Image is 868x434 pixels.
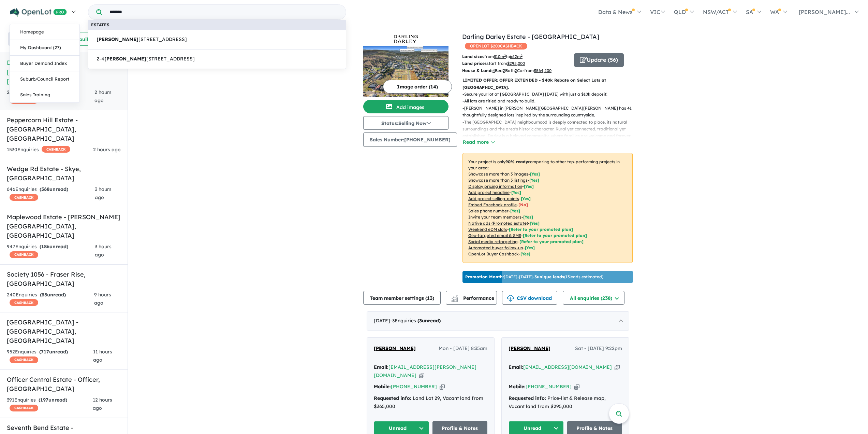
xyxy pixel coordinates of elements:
[7,146,70,154] div: 1530 Enquir ies
[439,345,487,353] span: Mon - [DATE] 8:35am
[94,292,111,306] span: 9 hours ago
[615,364,620,371] button: Copy
[523,214,533,220] span: [ Yes ]
[510,208,520,213] span: [ Yes ]
[374,364,388,370] strong: Email:
[462,119,638,147] p: - The [GEOGRAPHIC_DATA] neighbourhood is deeply connected to place, its natural surroundings and ...
[40,397,48,403] span: 197
[462,53,569,60] p: from
[7,243,95,259] div: 947 Enquir ies
[7,212,121,240] h5: Maplewood Estate - [PERSON_NAME][GEOGRAPHIC_DATA] , [GEOGRAPHIC_DATA]
[93,397,112,411] span: 12 hours ago
[509,345,550,351] span: [PERSON_NAME]
[383,80,452,94] button: Image order (14)
[42,292,47,298] span: 33
[367,311,629,331] div: [DATE]
[462,61,487,66] b: Land prices
[374,364,476,378] a: [EMAIL_ADDRESS][PERSON_NAME][DOMAIN_NAME]
[452,295,458,299] img: line-chart.svg
[88,30,346,50] a: [PERSON_NAME][STREET_ADDRESS]
[462,98,638,104] p: - All lots are titled and ready to build.
[534,274,564,279] b: 3 unique leads
[419,318,422,324] span: 3
[468,202,517,207] u: Embed Facebook profile
[10,8,67,17] img: Openlot PRO Logo White
[799,9,850,15] span: [PERSON_NAME]...
[524,184,534,189] span: [ Yes ]
[88,49,346,69] a: 2-4[PERSON_NAME][STREET_ADDRESS]
[10,87,79,102] a: Sales Training
[374,383,391,390] strong: Mobile:
[462,91,638,98] p: - Secure your lot at [GEOGRAPHIC_DATA] [DATE] with just a $10k deposit!
[10,299,38,306] span: CASHBACK
[468,233,521,238] u: Geo-targeted email & SMS
[374,395,411,401] strong: Requested info:
[462,138,495,146] button: Read more
[507,295,514,302] img: download icon
[452,295,494,301] span: Performance
[503,68,505,73] u: 2
[462,33,599,41] a: Darling Darley Estate - [GEOGRAPHIC_DATA]
[7,58,121,86] h5: Darling Darley Estate - [GEOGRAPHIC_DATA] , [GEOGRAPHIC_DATA]
[363,132,457,147] button: Sales Number:[PHONE_NUMBER]
[10,251,38,258] span: CASHBACK
[103,5,344,19] input: Try estate name, suburb, builder or developer
[10,56,79,71] a: Buyer Demand Index
[465,43,527,50] span: OPENLOT $ 200 CASHBACK
[506,54,523,59] span: to
[504,54,506,57] sup: 2
[363,100,448,113] button: Add images
[574,53,624,67] button: Update (56)
[468,245,523,250] u: Automated buyer follow-up
[363,32,448,97] a: Darling Darley Estate - Darley LogoDarling Darley Estate - Darley
[468,196,519,201] u: Add project selling-points
[363,46,448,97] img: Darling Darley Estate - Darley
[574,383,579,390] button: Copy
[41,349,49,355] span: 717
[10,40,79,56] a: My Dashboard (27)
[509,395,546,401] strong: Requested info:
[462,77,633,91] p: LIMITED OFFER: OFFER EXTENDED - $40k Rebate on Select Lots at [GEOGRAPHIC_DATA].
[366,35,446,43] img: Darling Darley Estate - Darley Logo
[507,61,525,66] u: $ 295,000
[465,274,504,279] b: Promotion Month:
[563,291,624,305] button: All enquiries (238)
[510,54,523,59] u: 662 m
[39,349,68,355] strong: ( unread)
[93,146,121,153] span: 2 hours ago
[91,22,109,27] b: Estates
[492,68,495,73] u: 4
[521,54,523,57] sup: 2
[104,56,146,62] strong: [PERSON_NAME]
[97,36,187,44] span: [STREET_ADDRESS]
[515,68,517,73] u: 2
[7,318,121,345] h5: [GEOGRAPHIC_DATA] - [GEOGRAPHIC_DATA] , [GEOGRAPHIC_DATA]
[7,270,121,288] h5: Society 1056 - Fraser Rise , [GEOGRAPHIC_DATA]
[42,146,70,153] span: CASHBACK
[526,383,572,390] a: [PHONE_NUMBER]
[374,345,416,351] span: [PERSON_NAME]
[465,274,603,280] p: [DATE] - [DATE] - ( 13 leads estimated)
[525,245,535,250] span: [Yes]
[41,186,49,192] span: 568
[462,60,569,67] p: start from
[10,405,38,411] span: CASHBACK
[518,202,528,207] span: [ No ]
[40,292,66,298] strong: ( unread)
[440,383,445,390] button: Copy
[7,375,121,393] h5: Officer Central Estate - Officer , [GEOGRAPHIC_DATA]
[468,227,507,232] u: Weekend eDM slots
[521,196,531,201] span: [ Yes ]
[575,345,622,353] span: Sat - [DATE] 9:22pm
[530,171,540,177] span: [ Yes ]
[523,364,612,370] a: [EMAIL_ADDRESS][DOMAIN_NAME]
[95,243,112,258] span: 3 hours ago
[509,227,573,232] span: [Refer to your promoted plan]
[10,194,38,201] span: CASHBACK
[93,349,112,363] span: 11 hours ago
[505,159,528,164] b: 90 % ready
[468,251,519,256] u: OpenLot Buyer Cashback
[468,214,521,220] u: Invite your team members
[363,291,441,305] button: Team member settings (13)
[95,186,112,200] span: 3 hours ago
